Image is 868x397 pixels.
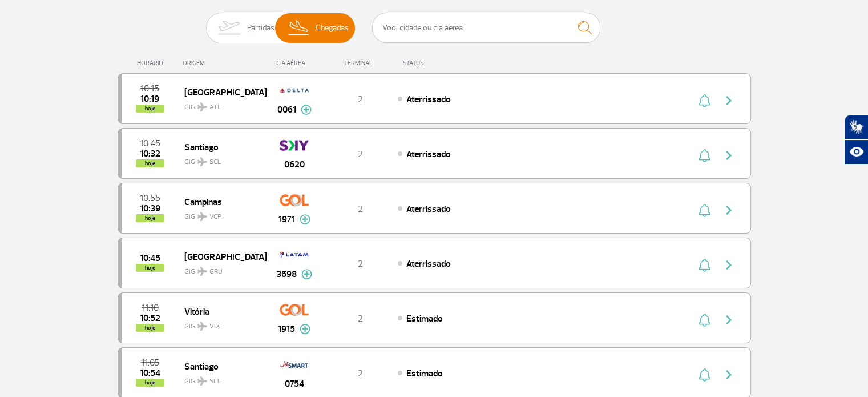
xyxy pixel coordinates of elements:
[184,96,257,113] span: GIG
[184,139,257,154] span: Santiago
[300,324,310,334] img: mais-info-painel-voo.svg
[301,105,312,115] img: mais-info-painel-voo.svg
[209,376,221,387] span: SCL
[197,212,207,221] img: destiny_airplane.svg
[140,95,159,103] span: 2025-08-25 10:19:00
[285,377,304,391] span: 0754
[358,258,363,270] span: 2
[140,204,160,212] span: 2025-08-25 10:39:00
[197,376,207,386] img: destiny_airplane.svg
[197,102,207,111] img: destiny_airplane.svg
[699,258,710,272] img: sino-painel-voo.svg
[136,214,164,222] span: hoje
[141,359,159,367] span: 2025-08-25 11:05:00
[211,13,247,43] img: slider-embarque
[184,206,257,222] span: GIG
[136,324,164,332] span: hoje
[844,114,868,139] button: Abrir tradutor de língua de sinais.
[722,203,736,217] img: seta-direita-painel-voo.svg
[722,149,736,162] img: seta-direita-painel-voo.svg
[278,212,295,226] span: 1971
[406,94,451,105] span: Aterrissado
[300,214,310,224] img: mais-info-painel-voo.svg
[722,94,736,107] img: seta-direita-painel-voo.svg
[184,304,257,319] span: Vitória
[136,159,164,167] span: hoje
[844,114,868,165] div: Plugin de acessibilidade da Hand Talk.
[140,85,159,93] span: 2025-08-25 10:15:00
[699,94,710,107] img: sino-painel-voo.svg
[136,379,164,387] span: hoje
[358,149,363,160] span: 2
[184,359,257,374] span: Santiago
[358,313,363,324] span: 2
[209,322,220,332] span: VIX
[358,94,363,105] span: 2
[699,149,710,162] img: sino-painel-voo.svg
[136,105,164,113] span: hoje
[406,203,451,215] span: Aterrissado
[209,267,223,277] span: GRU
[266,59,323,67] div: CIA AÉREA
[184,194,257,209] span: Campinas
[722,313,736,327] img: seta-direita-painel-voo.svg
[301,269,312,279] img: mais-info-painel-voo.svg
[276,267,297,281] span: 3698
[699,368,710,382] img: sino-painel-voo.svg
[184,151,257,167] span: GIG
[142,304,159,312] span: 2025-08-25 11:10:00
[699,203,710,217] img: sino-painel-voo.svg
[184,249,257,264] span: [GEOGRAPHIC_DATA]
[140,369,160,377] span: 2025-08-25 10:54:00
[722,368,736,382] img: seta-direita-painel-voo.svg
[197,267,207,276] img: destiny_airplane.svg
[316,13,349,43] span: Chegadas
[140,314,160,322] span: 2025-08-25 10:52:00
[397,59,490,67] div: STATUS
[121,59,183,67] div: HORÁRIO
[140,139,160,147] span: 2025-08-25 10:45:00
[140,254,160,262] span: 2025-08-25 10:45:00
[722,258,736,272] img: seta-direita-painel-voo.svg
[140,194,160,202] span: 2025-08-25 10:55:00
[184,260,257,277] span: GIG
[247,13,274,43] span: Partidas
[184,85,257,99] span: [GEOGRAPHIC_DATA]
[136,264,164,272] span: hoje
[277,103,296,117] span: 0061
[209,212,221,222] span: VCP
[406,313,443,324] span: Estimado
[406,149,451,160] span: Aterrissado
[197,157,207,166] img: destiny_airplane.svg
[197,322,207,331] img: destiny_airplane.svg
[209,157,221,167] span: SCL
[406,258,451,270] span: Aterrissado
[183,59,266,67] div: ORIGEM
[358,368,363,379] span: 2
[844,139,868,165] button: Abrir recursos assistivos.
[372,13,600,43] input: Voo, cidade ou cia aérea
[406,368,443,379] span: Estimado
[184,370,257,387] span: GIG
[278,322,295,336] span: 1915
[699,313,710,327] img: sino-painel-voo.svg
[140,150,160,158] span: 2025-08-25 10:32:00
[358,203,363,215] span: 2
[282,13,316,43] img: slider-desembarque
[284,158,305,171] span: 0620
[323,59,397,67] div: TERMINAL
[209,102,221,113] span: ATL
[184,315,257,332] span: GIG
